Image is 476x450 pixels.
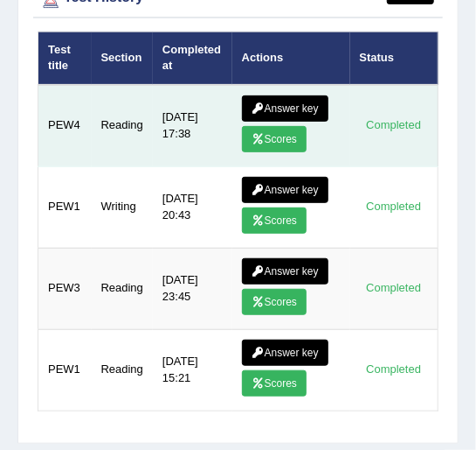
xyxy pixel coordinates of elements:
a: Answer key [242,258,328,285]
a: Scores [242,207,307,234]
td: PEW3 [38,248,92,329]
td: [DATE] 17:38 [153,85,232,167]
td: [DATE] 15:21 [153,329,232,411]
a: Answer key [242,340,328,366]
a: Answer key [242,95,328,122]
th: Test title [38,32,92,85]
th: Actions [232,32,350,85]
div: Completed [360,198,428,216]
a: Scores [242,289,307,315]
a: Scores [242,126,307,152]
td: Reading [92,85,153,167]
td: PEW4 [38,85,92,167]
div: Completed [360,361,428,379]
td: Writing [92,166,153,248]
div: Completed [360,116,428,135]
div: Completed [360,279,428,298]
a: Scores [242,370,307,397]
td: [DATE] 20:43 [153,166,232,248]
td: PEW1 [38,329,92,411]
th: Section [92,32,153,85]
th: Completed at [153,32,232,85]
td: Reading [92,329,153,411]
td: PEW1 [38,166,92,248]
td: [DATE] 23:45 [153,248,232,329]
td: Reading [92,248,153,329]
th: Status [350,32,438,85]
a: Answer key [242,177,328,203]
